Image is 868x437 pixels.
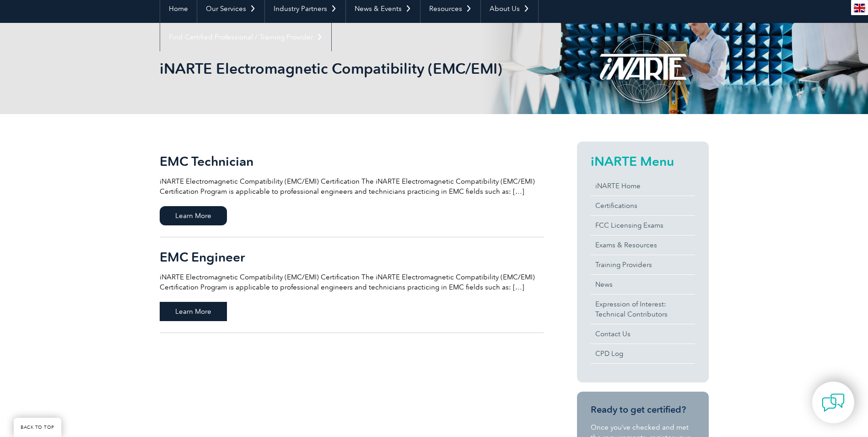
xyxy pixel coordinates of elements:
[854,4,865,12] img: en
[160,60,511,77] h1: iNARTE Electromagnetic Compatibility (EMC/EMI)
[160,23,331,51] a: Find Certified Professional / Training Provider
[591,255,695,274] a: Training Providers
[591,235,695,255] a: Exams & Resources
[160,154,544,169] h2: EMC Technician
[160,206,227,225] span: Learn More
[160,302,227,321] span: Learn More
[591,176,695,196] a: iNARTE Home
[591,324,695,344] a: Contact Us
[822,391,845,414] img: contact-chat.png
[160,176,544,197] p: iNARTE Electromagnetic Compatibility (EMC/EMI) Certification The iNARTE Electromagnetic Compatibi...
[591,295,695,324] a: Expression of Interest:Technical Contributors
[591,216,695,235] a: FCC Licensing Exams
[591,154,695,169] h2: iNARTE Menu
[591,196,695,215] a: Certifications
[160,142,544,237] a: EMC Technician iNARTE Electromagnetic Compatibility (EMC/EMI) Certification The iNARTE Electromag...
[591,404,695,415] h3: Ready to get certified?
[160,250,544,264] h2: EMC Engineer
[591,275,695,294] a: News
[160,272,544,292] p: iNARTE Electromagnetic Compatibility (EMC/EMI) Certification The iNARTE Electromagnetic Compatibi...
[591,344,695,363] a: CPD Log
[160,237,544,333] a: EMC Engineer iNARTE Electromagnetic Compatibility (EMC/EMI) Certification The iNARTE Electromagne...
[14,418,61,437] a: BACK TO TOP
